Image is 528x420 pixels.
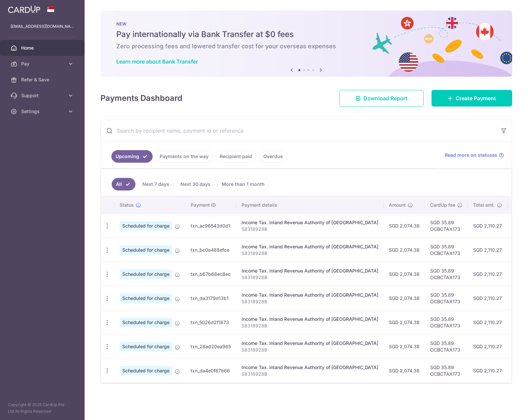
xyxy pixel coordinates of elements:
span: Home [21,45,65,51]
span: Scheduled for charge [120,366,172,375]
td: SGD 2,110.27 [468,214,508,238]
th: Payment ID [185,196,236,214]
div: Income Tax. Inland Revenue Authority of [GEOGRAPHIC_DATA] [242,316,378,322]
p: NEW [116,21,496,26]
a: Learn more about Bank Transfer [116,58,198,65]
span: Scheduled for charge [120,245,172,255]
p: S8318928B [242,322,378,329]
td: SGD 35.89 OCBCTAX173 [425,310,468,334]
p: S8318928B [242,347,378,353]
a: Upcoming [111,150,153,163]
td: SGD 35.89 OCBCTAX173 [425,238,468,262]
a: Download Report [339,90,424,106]
div: Income Tax. Inland Revenue Authority of [GEOGRAPHIC_DATA] [242,340,378,347]
td: txn_da3179d13b1 [185,286,236,310]
span: Scheduled for charge [120,318,172,327]
th: Payment details [236,196,384,214]
td: SGD 35.89 OCBCTAX173 [425,358,468,383]
p: S8318928B [242,274,378,281]
h6: Zero processing fees and lowered transfer cost for your overseas expenses [116,42,496,50]
input: Search by recipient name, payment id or reference [101,120,496,141]
div: Income Tax. Inland Revenue Authority of [GEOGRAPHIC_DATA] [242,243,378,250]
p: S8318928B [242,226,378,232]
h4: Payments Dashboard [100,92,182,104]
td: SGD 35.89 OCBCTAX173 [425,262,468,286]
span: Refer & Save [21,76,65,83]
td: SGD 2,110.27 [468,262,508,286]
td: txn_b67b68ec8ec [185,262,236,286]
span: Read more on statuses [445,152,497,158]
img: Bank transfer banner [100,11,512,77]
td: SGD 35.89 OCBCTAX173 [425,334,468,358]
span: Amount [389,202,406,208]
td: SGD 2,074.38 [384,286,425,310]
td: SGD 2,074.38 [384,358,425,383]
span: Support [21,92,65,99]
td: SGD 2,110.27 [468,310,508,334]
a: Overdue [259,150,287,163]
p: [EMAIL_ADDRESS][DOMAIN_NAME] [11,23,74,30]
span: Scheduled for charge [120,221,172,231]
a: More than 1 month [217,178,269,190]
a: Recipient paid [215,150,256,163]
td: SGD 2,110.27 [468,358,508,383]
a: Create Payment [432,90,512,106]
a: Next 30 days [176,178,215,190]
span: Total amt. [473,202,495,208]
td: txn_28ad20ea965 [185,334,236,358]
a: All [112,178,135,190]
div: Income Tax. Inland Revenue Authority of [GEOGRAPHIC_DATA] [242,292,378,298]
td: SGD 2,074.38 [384,334,425,358]
td: SGD 2,110.27 [468,334,508,358]
div: Income Tax. Inland Revenue Authority of [GEOGRAPHIC_DATA] [242,219,378,226]
span: Settings [21,108,65,115]
div: Income Tax. Inland Revenue Authority of [GEOGRAPHIC_DATA] [242,364,378,371]
td: SGD 2,074.38 [384,310,425,334]
td: txn_5026d2f1873 [185,310,236,334]
span: Scheduled for charge [120,294,172,303]
td: txn_da4e0f67b66 [185,358,236,383]
td: SGD 35.89 OCBCTAX173 [425,214,468,238]
a: Next 7 days [138,178,173,190]
div: Income Tax. Inland Revenue Authority of [GEOGRAPHIC_DATA] [242,268,378,274]
p: S8318928B [242,298,378,305]
td: SGD 35.89 OCBCTAX173 [425,286,468,310]
p: S8318928B [242,250,378,257]
span: CardUp fee [430,202,455,208]
td: SGD 2,074.38 [384,238,425,262]
td: SGD 2,074.38 [384,262,425,286]
a: Payments on the way [155,150,213,163]
span: Pay [21,61,65,67]
span: Scheduled for charge [120,270,172,279]
span: Status [120,202,134,208]
span: Download Report [363,94,407,102]
td: txn_bc0e488efce [185,238,236,262]
span: Create Payment [456,94,496,102]
td: SGD 2,074.38 [384,214,425,238]
span: Scheduled for charge [120,342,172,351]
img: CardUp [8,5,40,13]
td: SGD 2,110.27 [468,238,508,262]
p: S8318928B [242,371,378,377]
h5: Pay internationally via Bank Transfer at $0 fees [116,29,496,40]
td: SGD 2,110.27 [468,286,508,310]
td: txn_ac96543d0d1 [185,214,236,238]
a: Read more on statuses [445,152,504,158]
